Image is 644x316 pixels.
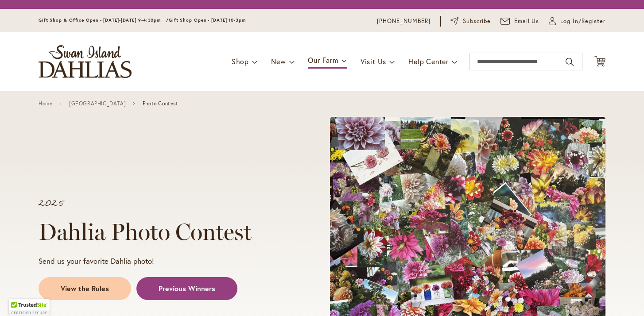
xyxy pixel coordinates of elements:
h1: Dahlia Photo Contest [39,219,296,245]
a: Email Us [500,17,539,26]
span: Help Center [408,57,449,66]
p: Send us your favorite Dahlia photo! [39,256,296,266]
a: [PHONE_NUMBER] [377,17,431,26]
a: Home [39,100,52,107]
span: Gift Shop Open - [DATE] 10-3pm [169,17,246,23]
span: Log In/Register [560,17,605,26]
a: store logo [39,45,132,78]
div: TrustedSite Certified [9,299,50,316]
span: New [271,57,286,66]
span: Previous Winners [159,284,215,294]
a: Log In/Register [549,17,605,26]
span: Our Farm [308,55,338,65]
span: Photo Contest [143,100,178,107]
span: View the Rules [61,284,109,294]
p: 2025 [39,199,296,208]
a: Subscribe [450,17,491,26]
span: Shop [232,57,249,66]
span: Visit Us [361,57,386,66]
span: Subscribe [463,17,491,26]
a: View the Rules [39,277,131,300]
a: Previous Winners [136,277,237,300]
span: Email Us [514,17,539,26]
a: [GEOGRAPHIC_DATA] [69,100,126,107]
button: Search [566,55,574,69]
span: Gift Shop & Office Open - [DATE]-[DATE] 9-4:30pm / [39,17,169,23]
